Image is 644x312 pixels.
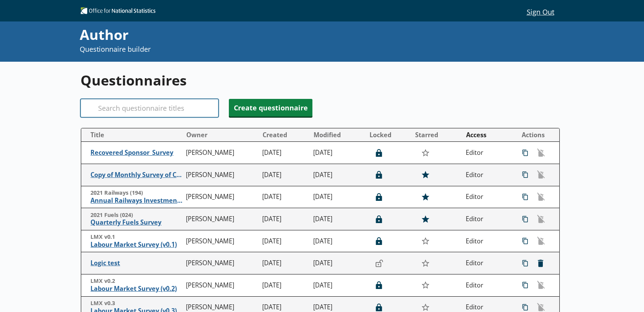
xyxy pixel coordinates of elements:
[183,186,259,208] td: [PERSON_NAME]
[417,212,434,226] button: Star
[310,252,366,274] td: [DATE]
[310,208,366,230] td: [DATE]
[417,256,434,271] button: Star
[229,99,312,117] button: Create questionnaire
[84,129,182,141] button: Title
[259,252,310,274] td: [DATE]
[417,167,434,182] button: Star
[90,189,182,197] span: 2021 Railways (194)
[521,5,560,18] button: Sign Out
[371,146,387,159] button: Lock
[514,128,559,142] th: Actions
[310,274,366,297] td: [DATE]
[90,259,182,267] span: Logic test
[463,230,514,252] td: Editor
[463,129,513,141] button: Access
[183,252,259,274] td: [PERSON_NAME]
[183,208,259,230] td: [PERSON_NAME]
[366,129,411,141] button: Locked
[183,274,259,297] td: [PERSON_NAME]
[183,230,259,252] td: [PERSON_NAME]
[90,285,182,293] span: Labour Market Survey (v0.2)
[310,186,366,208] td: [DATE]
[310,164,366,186] td: [DATE]
[310,142,366,164] td: [DATE]
[259,186,310,208] td: [DATE]
[80,25,432,44] div: Author
[259,230,310,252] td: [DATE]
[90,149,182,157] span: Recovered Sponsor_Survey
[90,241,182,249] span: Labour Market Survey (v0.1)
[90,171,182,179] span: Copy of Monthly Survey of Consumer Credit Grantors
[417,146,434,160] button: Star
[371,213,387,226] button: Lock
[463,208,514,230] td: Editor
[90,218,182,227] span: Quarterly Fuels Survey
[90,233,182,241] span: LMX v0.1
[371,279,387,292] button: Lock
[417,234,434,248] button: Star
[463,274,514,297] td: Editor
[371,235,387,248] button: Lock
[259,208,310,230] td: [DATE]
[183,164,259,186] td: [PERSON_NAME]
[371,168,387,181] button: Lock
[463,186,514,208] td: Editor
[463,164,514,186] td: Editor
[80,71,560,90] h1: Questionnaires
[90,212,182,219] span: 2021 Fuels (024)
[90,300,182,307] span: LMX v0.3
[412,129,462,141] button: Starred
[371,190,387,204] button: Lock
[310,230,366,252] td: [DATE]
[183,142,259,164] td: [PERSON_NAME]
[183,129,259,141] button: Owner
[260,129,310,141] button: Created
[417,278,434,292] button: Star
[259,274,310,297] td: [DATE]
[259,164,310,186] td: [DATE]
[90,197,182,205] span: Annual Railways Investment Survey
[371,257,387,270] button: Lock
[80,44,432,54] p: Questionnaire builder
[417,190,434,204] button: Star
[463,252,514,274] td: Editor
[310,129,366,141] button: Modified
[90,278,182,285] span: LMX v0.2
[463,142,514,164] td: Editor
[259,142,310,164] td: [DATE]
[80,99,219,117] input: Search questionnaire titles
